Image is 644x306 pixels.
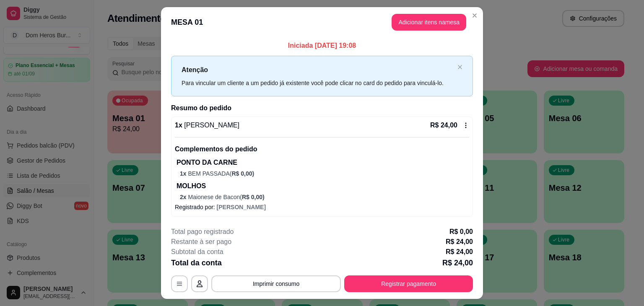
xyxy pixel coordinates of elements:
button: Close [468,9,481,22]
p: R$ 24,00 [446,247,473,257]
button: close [457,65,462,70]
button: Registrar pagamento [344,275,473,292]
p: Total da conta [171,257,222,269]
p: Total pago registrado [171,227,234,237]
p: 1 x [175,120,239,130]
p: Iniciada [DATE] 19:08 [171,41,473,51]
p: Restante à ser pago [171,237,231,247]
p: Maionese de Bacon ( [180,193,469,201]
div: Para vincular um cliente a um pedido já existente você pode clicar no card do pedido para vinculá... [182,78,454,88]
p: Subtotal da conta [171,247,223,257]
p: R$ 0,00 [449,227,473,237]
p: R$ 24,00 [430,120,457,130]
span: 2 x [180,194,188,200]
span: 1 x [180,170,188,177]
h2: Resumo do pedido [171,103,473,113]
p: Complementos do pedido [175,144,469,154]
p: BEM PASSADA ( [180,169,469,178]
span: R$ 0,00 ) [231,170,254,177]
button: Adicionar itens namesa [392,14,466,31]
p: MOLHOS [177,181,469,191]
span: [PERSON_NAME] [217,204,266,210]
p: PONTO DA CARNE [177,158,469,168]
span: [PERSON_NAME] [182,122,239,129]
span: R$ 0,00 ) [242,194,265,200]
p: R$ 24,00 [442,257,473,269]
p: Registrado por: [175,203,469,211]
p: Atenção [182,65,454,75]
p: R$ 24,00 [446,237,473,247]
button: Imprimir consumo [211,275,341,292]
header: MESA 01 [161,7,483,37]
